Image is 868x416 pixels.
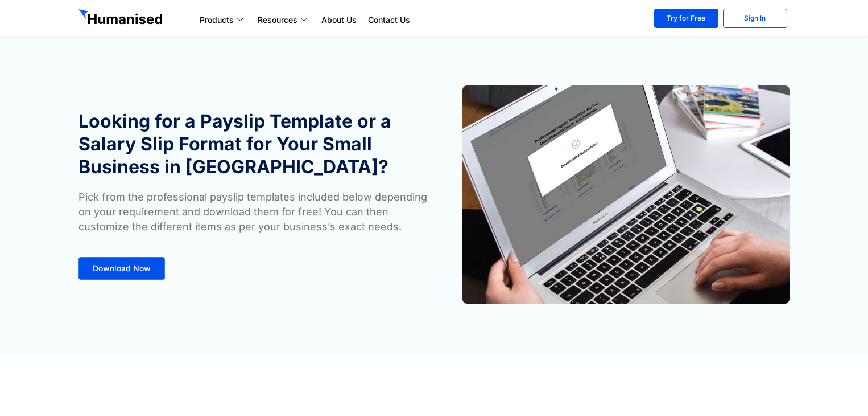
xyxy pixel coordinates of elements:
span: Download Now [93,264,151,272]
p: Pick from the professional payslip templates included below depending on your requirement and dow... [78,190,428,234]
a: Resources [252,13,316,27]
a: Sign In [723,9,787,28]
a: About Us [316,13,362,27]
a: Contact Us [362,13,416,27]
a: Download Now [78,257,165,280]
a: Try for Free [654,9,718,28]
a: Products [194,13,252,27]
img: GetHumanised Logo [78,9,165,27]
h1: Looking for a Payslip Template or a Salary Slip Format for Your Small Business in [GEOGRAPHIC_DATA]? [78,110,428,178]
